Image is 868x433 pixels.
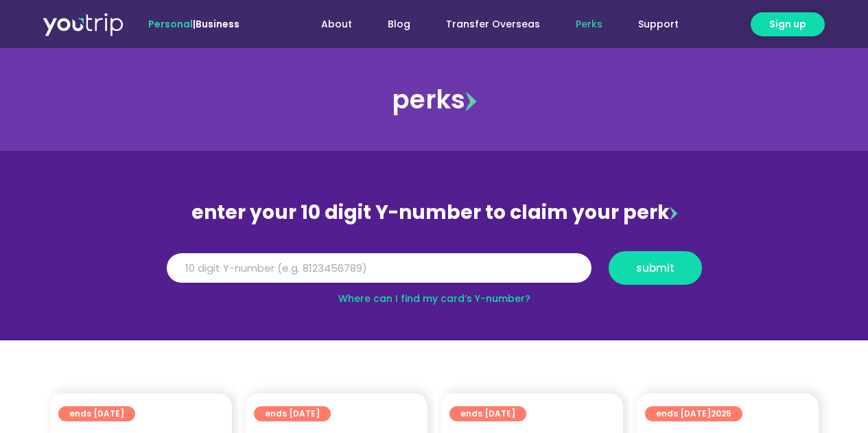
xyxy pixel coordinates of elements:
[277,12,696,37] nav: Menu
[769,17,806,32] span: Sign up
[558,12,620,37] a: Perks
[58,406,135,421] a: ends [DATE]
[428,12,558,37] a: Transfer Overseas
[656,406,731,421] span: ends [DATE]
[160,195,709,231] div: enter your 10 digit Y-number to claim your perk
[609,251,702,285] button: submit
[370,12,428,37] a: Blog
[751,12,825,36] a: Sign up
[69,406,124,421] span: ends [DATE]
[303,12,370,37] a: About
[645,406,742,421] a: ends [DATE]2025
[265,406,320,421] span: ends [DATE]
[460,406,515,421] span: ends [DATE]
[167,251,702,295] form: Y Number
[449,406,526,421] a: ends [DATE]
[711,408,731,419] span: 2025
[338,292,530,305] a: Where can I find my card’s Y-number?
[620,12,696,37] a: Support
[148,17,193,31] span: Personal
[148,17,239,31] span: |
[636,263,675,273] span: submit
[167,253,591,283] input: 10 digit Y-number (e.g. 8123456789)
[196,17,239,31] a: Business
[254,406,331,421] a: ends [DATE]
